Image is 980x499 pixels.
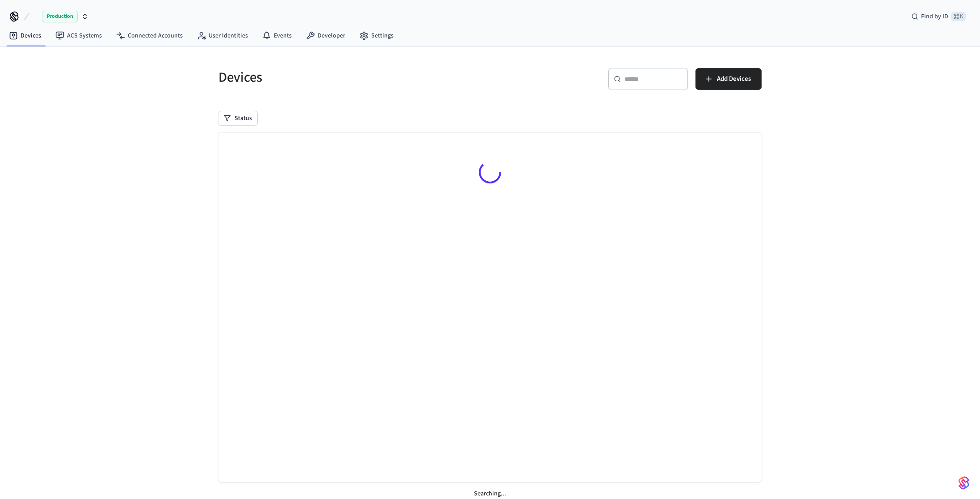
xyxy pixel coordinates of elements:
[42,11,78,22] span: Production
[717,73,751,85] span: Add Devices
[904,8,973,25] div: Find by ID⌘ K
[218,68,485,87] h5: Devices
[218,111,257,125] button: Status
[951,12,966,21] span: ⌘ K
[2,28,48,44] a: Devices
[695,68,762,90] button: Add Devices
[959,476,969,490] img: SeamLogoGradient.69752ec5.svg
[299,28,352,44] a: Developer
[190,28,255,44] a: User Identities
[48,28,109,44] a: ACS Systems
[255,28,299,44] a: Events
[352,28,401,44] a: Settings
[109,28,190,44] a: Connected Accounts
[921,12,948,21] span: Find by ID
